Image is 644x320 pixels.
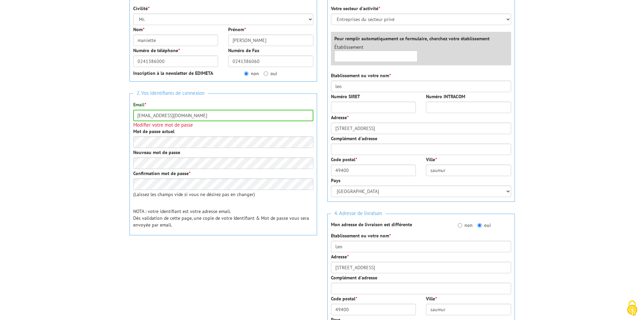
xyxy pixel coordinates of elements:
[620,297,644,320] button: Cookies (fenêtre modale)
[244,71,248,76] input: non
[133,122,193,128] span: Modifier votre mot de passe
[458,222,473,229] label: non
[133,5,149,12] label: Civilité
[331,72,391,79] label: Etablissement ou votre nom
[133,89,208,98] span: 2. Vos identifiants de connexion
[331,209,385,218] span: 4. Adresse de livraison
[331,135,377,142] label: Complément d'adresse
[129,247,232,274] iframe: reCAPTCHA
[331,274,377,281] label: Complément d'adresse
[133,70,213,76] strong: Inscription à la newsletter de EDIMETA
[331,156,357,163] label: Code postal
[264,71,268,76] input: oui
[426,93,465,100] label: Numéro INTRACOM
[477,222,491,229] label: oui
[624,300,641,317] img: Cookies (fenêtre modale)
[228,47,259,54] label: Numéro de Fax
[133,149,180,156] label: Nouveau mot de passe
[133,26,144,33] label: Nom
[334,35,490,42] label: Pour remplir automatiquement ce formulaire, cherchez votre établissement
[133,208,313,228] p: NOTA : votre identifiant est votre adresse email. Dès validation de cette page, une copie de votr...
[133,170,190,177] label: Confirmation mot de passe
[133,47,180,54] label: Numéro de téléphone
[244,70,259,77] label: non
[331,177,340,184] label: Pays
[264,70,277,77] label: oui
[133,101,146,108] label: Email
[426,156,437,163] label: Ville
[331,93,360,100] label: Numéro SIRET
[331,232,391,239] label: Etablissement ou votre nom
[228,26,246,33] label: Prénom
[133,128,174,135] label: Mot de passe actuel
[426,295,437,302] label: Ville
[331,114,349,121] label: Adresse
[331,295,357,302] label: Code postal
[458,223,462,228] input: non
[329,44,423,62] div: Établissement
[331,221,412,228] strong: Mon adresse de livraison est différente
[477,223,482,228] input: oui
[331,253,349,260] label: Adresse
[133,191,313,198] p: (Laissez les champs vide si vous ne désirez pas en changer)
[331,5,380,12] label: Votre secteur d'activité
